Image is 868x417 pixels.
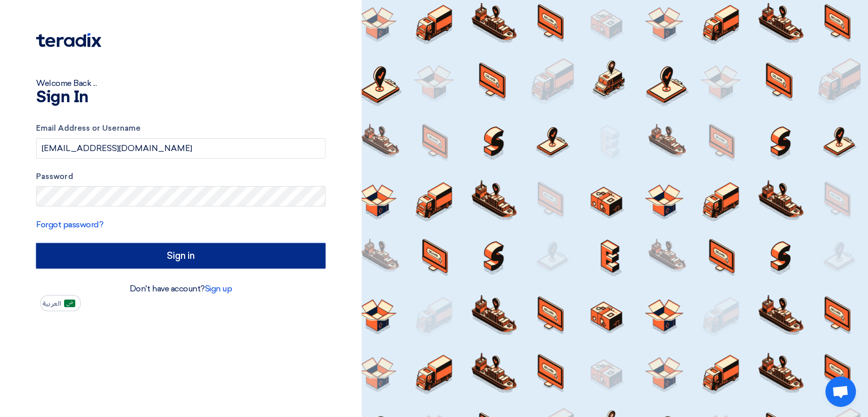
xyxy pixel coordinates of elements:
div: Open chat [825,376,856,407]
label: Email Address or Username [36,123,325,134]
div: Welcome Back ... [36,77,325,90]
a: Sign up [205,284,232,293]
h1: Sign In [36,90,325,106]
input: Sign in [36,243,325,269]
img: ar-AR.png [64,300,75,307]
button: العربية [40,295,81,311]
img: Teradix logo [36,33,101,47]
a: Forgot password? [36,220,103,229]
input: Enter your business email or username [36,138,325,159]
span: العربية [43,300,61,307]
label: Password [36,171,325,183]
div: Don't have account? [36,283,325,295]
